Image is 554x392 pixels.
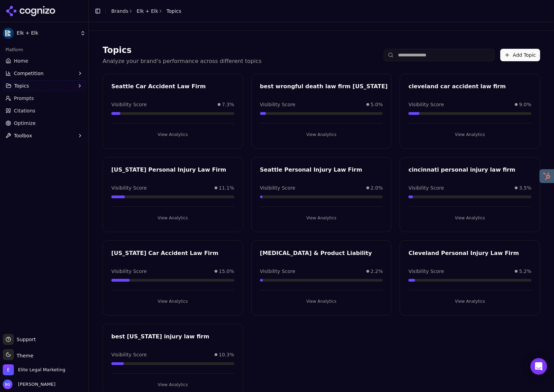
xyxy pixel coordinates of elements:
[18,367,65,373] span: Elite Legal Marketing
[408,82,531,91] div: cleveland car accident law firm
[14,95,34,102] span: Prompts
[15,381,55,388] span: [PERSON_NAME]
[166,8,181,15] span: Topics
[3,55,86,66] a: Home
[111,82,234,91] div: Seattle Car Accident Law Firm
[17,30,77,36] span: Elk + Elk
[530,358,547,375] div: Open Intercom Messenger
[3,44,86,55] div: Platform
[408,268,444,275] span: Visibility Score
[14,336,36,343] span: Support
[219,351,234,358] span: 10.3%
[111,351,147,358] span: Visibility Score
[3,28,14,39] img: Elk + Elk
[260,166,383,174] div: Seattle Personal Injury Law Firm
[111,268,147,275] span: Visibility Score
[500,49,540,61] button: Add Topic
[260,82,388,91] div: best wrongful death law firm [US_STATE]
[260,249,383,257] div: [MEDICAL_DATA] & Product Liability
[111,296,234,307] button: View Analytics
[14,353,33,358] span: Theme
[3,80,86,91] button: Topics
[14,132,32,139] span: Toolbox
[14,70,44,77] span: Competition
[3,93,86,104] a: Prompts
[408,166,531,174] div: cincinnati personal injury law firm
[260,101,295,108] span: Visibility Score
[260,184,295,191] span: Visibility Score
[3,380,55,389] button: Open user button
[14,82,29,89] span: Topics
[408,184,444,191] span: Visibility Score
[111,212,234,224] button: View Analytics
[260,129,383,140] button: View Analytics
[371,101,383,108] span: 5.0%
[111,249,234,257] div: [US_STATE] Car Accident Law Firm
[14,57,28,64] span: Home
[111,332,234,341] div: best [US_STATE] injury law firm
[14,107,35,114] span: Citations
[408,101,444,108] span: Visibility Score
[260,212,383,224] button: View Analytics
[408,296,531,307] button: View Analytics
[111,379,234,390] button: View Analytics
[371,184,383,191] span: 2.0%
[103,57,262,65] p: Analyze your brand's performance across different topics
[3,68,86,79] button: Competition
[408,129,531,140] button: View Analytics
[111,8,128,14] a: Brands
[111,8,181,15] nav: breadcrumb
[219,184,234,191] span: 11.1%
[408,212,531,224] button: View Analytics
[519,101,531,108] span: 9.0%
[3,380,12,389] img: Brian Gomez
[260,296,383,307] button: View Analytics
[111,129,234,140] button: View Analytics
[111,166,234,174] div: [US_STATE] Personal Injury Law Firm
[3,105,86,116] a: Citations
[219,268,234,275] span: 15.0%
[222,101,234,108] span: 7.3%
[3,364,65,375] button: Open organization switcher
[3,130,86,141] button: Toolbox
[3,364,14,375] img: Elite Legal Marketing
[137,8,158,15] a: Elk + Elk
[14,120,36,127] span: Optimize
[103,45,262,56] h1: Topics
[408,249,531,257] div: Cleveland Personal Injury Law Firm
[371,268,383,275] span: 2.2%
[111,101,147,108] span: Visibility Score
[519,184,531,191] span: 3.5%
[111,184,147,191] span: Visibility Score
[260,268,295,275] span: Visibility Score
[519,268,531,275] span: 5.2%
[3,118,86,129] a: Optimize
